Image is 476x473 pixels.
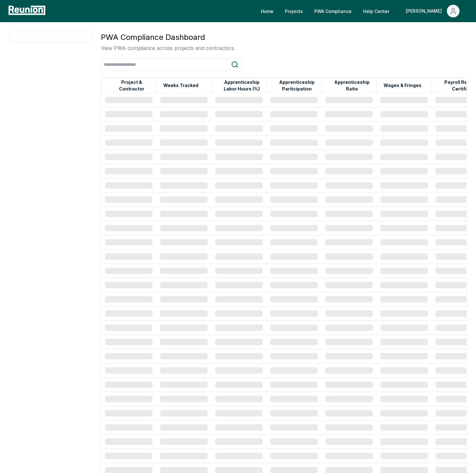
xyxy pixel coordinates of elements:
[358,5,394,17] a: Help Center
[382,79,423,92] button: Wages & Fringes
[101,32,235,43] h3: PWA Compliance Dashboard
[309,5,357,17] a: PWA Compliance
[162,79,200,92] button: Weeks Tracked
[256,5,470,17] nav: Main
[272,79,322,92] button: Apprenticeship Participation
[401,5,465,17] button: [PERSON_NAME]
[327,79,377,92] button: Apprenticeship Ratio
[107,79,156,92] button: Project & Contractor
[256,5,279,17] a: Home
[280,5,308,17] a: Projects
[217,79,266,92] button: Apprenticeship Labor Hours (%)
[406,5,444,17] div: [PERSON_NAME]
[101,44,235,52] p: View PWA compliance across projects and contractors.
